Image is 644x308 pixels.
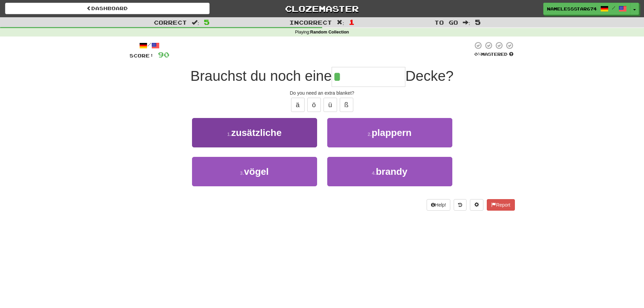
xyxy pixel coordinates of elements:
span: vögel [244,166,269,177]
div: Do you need an extra blanket? [129,90,515,96]
button: 3.vögel [192,157,317,186]
a: NamelessStar6746 / [543,3,630,15]
span: : [192,20,199,25]
div: / [129,41,169,50]
span: brandy [376,166,407,177]
span: / [612,5,615,10]
button: Help! [427,199,451,211]
button: Round history (alt+y) [454,199,467,211]
strong: Random Collection [310,30,349,34]
span: Incorrect [289,19,332,26]
button: ß [340,98,353,112]
button: ö [307,98,321,112]
small: 2 . [368,132,372,137]
span: : [337,20,344,25]
a: Clozemaster [220,3,424,15]
span: 1 [349,18,355,26]
span: Score: [129,53,154,58]
button: ä [291,98,305,112]
button: 2.plappern [327,118,452,147]
span: Correct [154,19,187,26]
small: 3 . [240,170,244,176]
a: Dashboard [5,3,210,14]
span: To go [434,19,458,26]
button: 4.brandy [327,157,452,186]
span: 0 % [474,51,481,57]
span: plappern [372,127,411,138]
span: : [463,20,470,25]
span: zusätzliche [231,127,282,138]
span: 5 [475,18,481,26]
small: 1 . [227,132,231,137]
span: NamelessStar6746 [547,6,597,12]
button: ü [324,98,337,112]
small: 4 . [372,170,376,176]
button: Report [487,199,515,211]
button: 1.zusätzliche [192,118,317,147]
span: Brauchst du noch eine [190,68,332,84]
span: Decke? [405,68,453,84]
span: 90 [158,50,169,59]
div: Mastered [473,51,515,57]
span: 5 [204,18,210,26]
